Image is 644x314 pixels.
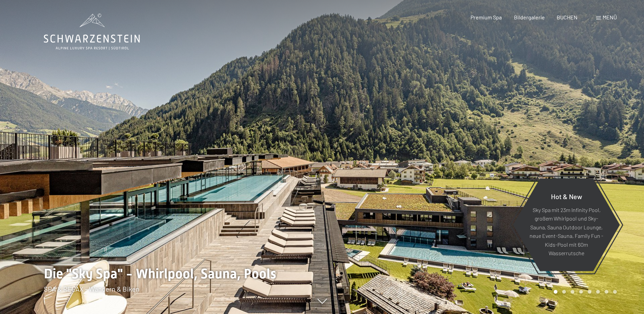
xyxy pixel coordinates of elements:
div: Carousel Pagination [551,290,617,294]
a: Hot & New Sky Spa mit 23m Infinity Pool, großem Whirlpool und Sky-Sauna, Sauna Outdoor Lounge, ne... [513,178,620,272]
div: Carousel Page 2 [562,290,566,294]
div: Carousel Page 1 (Current Slide) [554,290,557,294]
div: Carousel Page 7 [605,290,608,294]
span: Menü [603,14,617,20]
div: Carousel Page 3 [571,290,574,294]
a: Premium Spa [471,14,502,20]
div: Carousel Page 8 [613,290,617,294]
p: Sky Spa mit 23m Infinity Pool, großem Whirlpool und Sky-Sauna, Sauna Outdoor Lounge, neue Event-S... [530,205,603,258]
span: Hot & New [551,192,582,200]
div: Carousel Page 5 [588,290,591,294]
div: Carousel Page 6 [596,290,600,294]
a: BUCHEN [557,14,577,20]
div: Carousel Page 4 [579,290,583,294]
a: Bildergalerie [514,14,545,20]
